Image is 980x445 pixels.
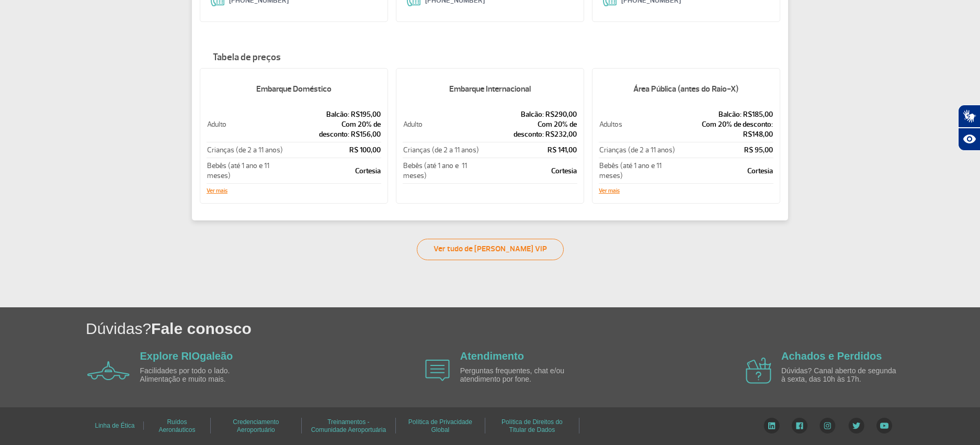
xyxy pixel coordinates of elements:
[233,415,279,437] a: Credenciamento Aeroportuário
[408,415,472,437] a: Política de Privacidade Global
[86,318,980,339] h1: Dúvidas?
[151,320,252,337] span: Fale conosco
[285,109,381,119] p: Balcão: R$195,00
[678,109,773,119] p: Balcão: R$185,00
[207,75,381,103] h5: Embarque Doméstico
[678,166,773,176] p: Cortesia
[285,145,381,155] p: R$ 100,00
[207,119,284,129] p: Adulto
[200,52,780,63] h4: Tabela de preços
[207,161,284,181] p: Bebês (até 1 ano e 11 meses)
[207,145,284,155] p: Crianças (de 2 a 11 anos)
[792,418,807,433] img: Facebook
[599,188,620,194] button: Ver mais
[311,415,386,437] a: Treinamentos - Comunidade Aeroportuária
[876,418,892,433] img: YouTube
[403,119,480,129] p: Adulto
[481,145,576,155] p: R$ 141,00
[481,109,576,119] p: Balcão: R$290,00
[481,119,576,139] p: Com 20% de desconto: R$232,00
[403,75,577,103] h5: Embarque Internacional
[599,119,677,129] p: Adultos
[417,239,564,260] a: Ver tudo de [PERSON_NAME] VIP
[425,360,450,381] img: airplane icon
[460,350,524,362] a: Atendimento
[599,145,677,155] p: Crianças (de 2 a 11 anos)
[158,415,195,437] a: Ruídos Aeronáuticos
[207,188,227,194] button: Ver mais
[403,161,480,181] p: Bebês (até 1 ano e 11 meses)
[958,105,980,128] button: Abrir tradutor de língua de sinais.
[958,105,980,151] div: Plugin de acessibilidade da Hand Talk.
[781,367,902,383] p: Dúvidas? Canal aberto de segunda à sexta, das 10h às 17h.
[87,361,130,380] img: airplane icon
[140,367,260,383] p: Facilidades por todo o lado. Alimentação e muito mais.
[140,350,233,362] a: Explore RIOgaleão
[958,128,980,151] button: Abrir recursos assistivos.
[781,350,882,362] a: Achados e Perdidos
[403,145,480,155] p: Crianças (de 2 a 11 anos)
[678,145,773,155] p: R$ 95,00
[481,166,576,176] p: Cortesia
[599,161,677,181] p: Bebês (até 1 ano e 11 meses)
[764,418,780,433] img: LinkedIn
[599,75,773,103] h5: Área Pública (antes do Raio-X)
[819,418,836,433] img: Instagram
[95,418,134,433] a: Linha de Ética
[678,119,773,139] p: Com 20% de desconto: R$148,00
[285,166,381,176] p: Cortesia
[460,367,580,383] p: Perguntas frequentes, chat e/ou atendimento por fone.
[502,415,563,437] a: Política de Direitos do Titular de Dados
[285,119,381,139] p: Com 20% de desconto: R$156,00
[848,418,864,433] img: Twitter
[746,358,771,384] img: airplane icon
